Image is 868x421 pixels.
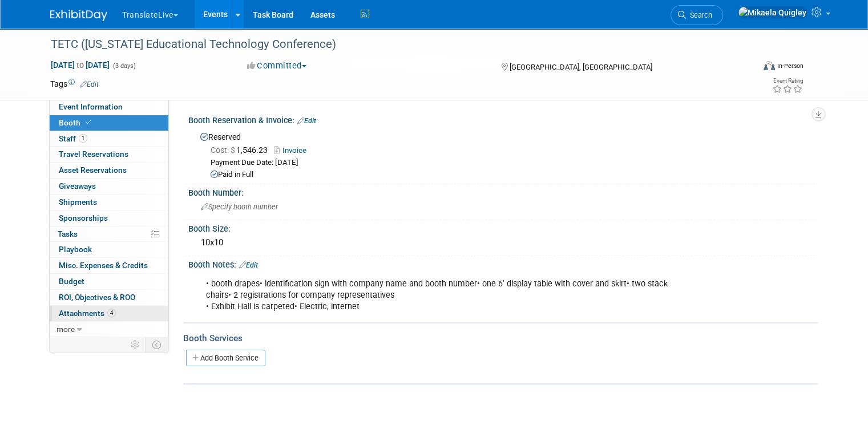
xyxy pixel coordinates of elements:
div: Booth Size: [188,220,818,234]
a: Edit [239,261,258,269]
i: Booth reservation complete [86,119,91,126]
a: Staff1 [50,131,168,147]
a: ROI, Objectives & ROO [50,290,168,305]
span: 1 [79,134,87,143]
div: Event Format [692,59,804,76]
div: TETC ([US_STATE] Educational Technology Conference) [47,34,740,55]
span: ROI, Objectives & ROO [59,293,135,302]
span: Playbook [59,245,92,254]
span: Tasks [58,229,78,238]
span: Giveaways [59,181,96,191]
span: Staff [59,134,87,143]
div: Booth Number: [188,184,818,199]
span: 1,546.23 [211,145,272,155]
img: Mikaela Quigley [738,6,807,19]
span: Budget [59,277,84,286]
a: Travel Reservations [50,147,168,162]
a: Budget [50,274,168,289]
a: Asset Reservations [50,163,168,178]
div: Payment Due Date: [DATE] [211,157,809,168]
a: Add Booth Service [186,350,265,366]
span: more [56,325,75,334]
img: ExhibitDay [50,10,107,21]
div: Reserved [197,128,809,180]
div: In-Person [777,62,804,70]
span: Misc. Expenses & Credits [59,261,148,270]
span: [DATE] [DATE] [50,60,110,70]
td: Tags [50,78,99,90]
img: Format-Inperson.png [764,61,775,70]
div: Booth Reservation & Invoice: [188,112,818,127]
span: (3 days) [112,62,136,70]
td: Toggle Event Tabs [146,337,169,352]
a: Event Information [50,99,168,115]
div: Paid in Full [211,169,809,180]
a: Sponsorships [50,211,168,226]
a: Tasks [50,226,168,242]
a: Giveaways [50,179,168,194]
span: Search [686,11,712,19]
div: Booth Notes: [188,256,818,271]
a: Playbook [50,242,168,257]
div: Booth Services [183,332,818,345]
button: Committed [243,60,311,72]
a: Misc. Expenses & Credits [50,258,168,273]
span: Shipments [59,197,97,207]
span: Attachments [59,309,116,318]
div: Event Rating [772,78,803,84]
span: Sponsorships [59,213,108,222]
a: Booth [50,115,168,131]
a: more [50,322,168,337]
span: [GEOGRAPHIC_DATA], [GEOGRAPHIC_DATA] [510,63,652,71]
span: Specify booth number [201,203,278,211]
a: Invoice [274,146,312,155]
a: Edit [297,117,316,125]
span: Cost: $ [211,145,236,155]
span: 4 [107,309,116,317]
span: Travel Reservations [59,149,128,159]
span: Booth [59,118,94,127]
a: Search [671,5,723,25]
td: Personalize Event Tab Strip [126,337,146,352]
div: • booth drapes• identification sign with company name and booth number• one 6' display table with... [198,273,696,318]
a: Shipments [50,195,168,210]
div: 10x10 [197,234,809,252]
span: Event Information [59,102,123,111]
a: Attachments4 [50,306,168,321]
span: Asset Reservations [59,165,127,175]
a: Edit [80,80,99,88]
span: to [75,60,86,70]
